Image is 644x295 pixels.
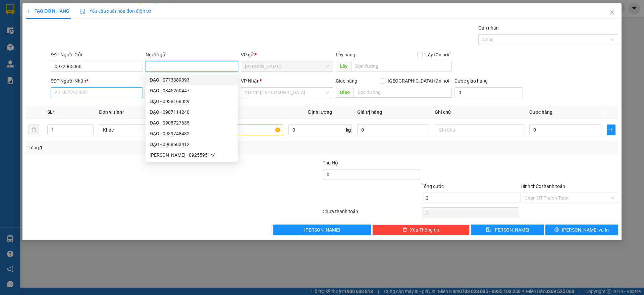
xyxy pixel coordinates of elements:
input: Dọc đường [354,87,452,98]
div: Người gửi [146,51,238,58]
input: Cước giao hàng [454,87,523,98]
span: Cước hàng [529,109,552,115]
span: Yêu cầu xuất hóa đơn điện tử [80,8,151,14]
button: deleteXóa Thông tin [372,225,470,235]
span: VP Nhận [241,78,260,84]
span: DĐ: [64,43,74,50]
span: Giao [336,87,354,98]
input: Dọc đường [351,61,452,71]
span: Lấy hàng [336,52,355,57]
div: ĐẠO - 0989748482 [150,130,234,137]
span: Gửi: [6,6,16,13]
button: plus [607,125,615,135]
span: Thu Hộ [323,160,338,165]
div: ĐẠO - 0968683412 [146,139,238,150]
button: save[PERSON_NAME] [471,225,544,235]
div: SĐT Người Gửi [51,51,143,58]
th: Ghi chú [432,106,527,119]
img: icon [80,9,86,14]
input: VD: Bàn, Ghế [194,125,283,135]
div: SĐT Người Nhận [51,77,143,85]
span: Lấy tận nơi [423,51,452,58]
div: [PERSON_NAME] - 0925595144 [150,151,234,159]
span: delete [402,227,407,233]
span: Giao hàng [336,78,357,84]
span: Gia Kiệm [245,61,329,71]
span: Định lượng [308,109,332,115]
button: printer[PERSON_NAME] và In [545,225,618,235]
label: Cước giao hàng [454,78,488,84]
span: Giá trị hàng [357,109,382,115]
div: Bách Khoa [64,6,111,22]
span: plus [607,127,615,133]
div: ĐẠO - 0908727635 [150,119,234,127]
div: [PERSON_NAME] [6,21,59,29]
div: ĐẠO - 0908727635 [146,117,238,128]
div: 0333812101 [6,29,59,38]
input: Ghi Chú [435,125,524,135]
span: Đơn vị tính [99,109,124,115]
div: ĐẠO - 0987114240 [146,107,238,117]
div: ĐẠO - 0938168039 [150,98,234,105]
span: close [609,10,615,15]
label: Gán nhãn [478,25,499,31]
div: 0965150827 [64,30,111,39]
span: [GEOGRAPHIC_DATA] tận nơi [385,77,452,85]
span: Khác [103,125,184,135]
input: 0 [357,125,429,135]
span: Tổng cước [422,184,444,189]
label: Hình thức thanh toán [521,184,565,189]
div: Chưa thanh toán [322,208,421,219]
div: đạo [64,22,111,30]
span: Nhận: [64,6,80,13]
span: save [486,227,491,233]
span: printer [554,227,559,233]
div: ĐẠO - 0345260447 [146,85,238,96]
div: Tổng: 1 [29,144,249,151]
div: ĐẠO - 0345260447 [150,87,234,94]
span: SL [47,109,53,115]
div: ĐẠO - 0938168039 [146,96,238,107]
div: ĐẠO - 0989748482 [146,128,238,139]
div: [PERSON_NAME] [6,6,59,21]
div: TRẦN HƯNG ĐẠO - 0925595144 [146,150,238,160]
div: ĐẠO - 0773389393 [150,76,234,84]
button: Close [603,3,622,22]
button: [PERSON_NAME] [273,225,371,235]
div: ĐẠO - 0987114240 [150,108,234,116]
span: [PERSON_NAME] [493,226,529,234]
div: ĐẠO - 0968683412 [150,141,234,148]
span: kg [345,125,352,135]
span: [PERSON_NAME] và In [562,226,609,234]
span: Lấy [336,61,351,71]
span: TẠO ĐƠN HÀNG [26,8,69,14]
span: [PERSON_NAME] [304,226,340,234]
span: BÁCH KHOA [64,39,101,63]
button: delete [29,125,39,135]
div: VP gửi [241,51,333,58]
span: Xóa Thông tin [410,226,439,234]
span: plus [26,9,31,13]
div: ĐẠO - 0773389393 [146,75,238,85]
